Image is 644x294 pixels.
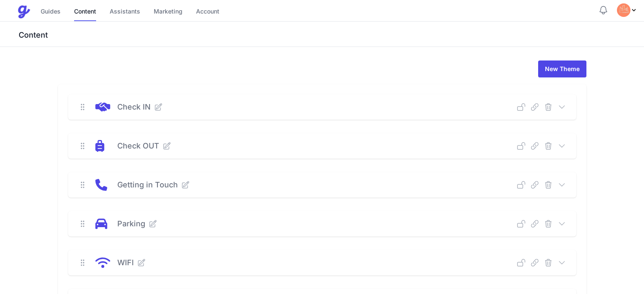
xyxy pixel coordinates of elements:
a: Content [74,3,96,21]
a: Assistants [110,3,140,21]
a: Account [196,3,219,21]
a: Guides [41,3,61,21]
a: New Theme [538,60,586,77]
img: tvqjz9fzoj60utvjazy95u1g55mu [617,3,630,17]
img: Guestive Guides [17,5,30,19]
button: Notifications [598,5,608,15]
h3: Content [17,30,644,40]
p: Check OUT [117,140,159,152]
p: Parking [117,218,145,230]
p: Getting in Touch [117,179,178,191]
div: Profile Menu [617,3,637,17]
p: Check IN [117,101,151,113]
p: WIFI [117,257,134,269]
a: Marketing [154,3,182,21]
